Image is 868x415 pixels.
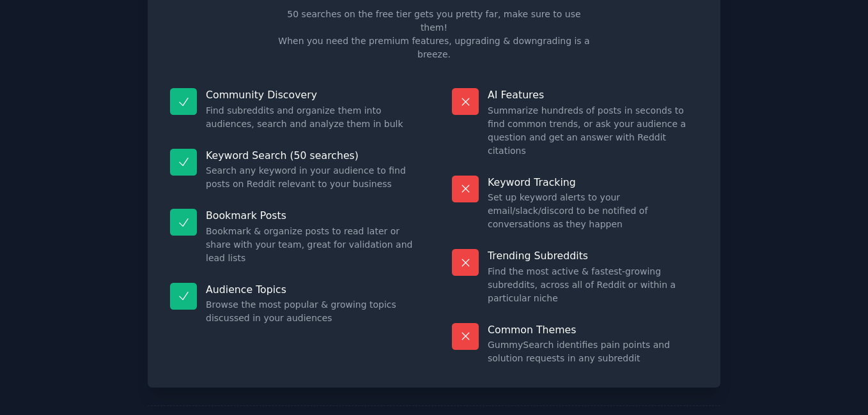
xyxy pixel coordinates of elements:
p: AI Features [488,88,698,102]
dd: Search any keyword in your audience to find posts on Reddit relevant to your business [206,164,416,191]
dd: Set up keyword alerts to your email/slack/discord to be notified of conversations as they happen [488,191,698,231]
dd: Bookmark & organize posts to read later or share with your team, great for validation and lead lists [206,225,416,265]
p: Audience Topics [206,283,416,296]
dd: Find the most active & fastest-growing subreddits, across all of Reddit or within a particular niche [488,265,698,305]
dd: Summarize hundreds of posts in seconds to find common trends, or ask your audience a question and... [488,104,698,158]
p: Bookmark Posts [206,209,416,222]
p: Common Themes [488,323,698,336]
p: Keyword Search (50 searches) [206,149,416,162]
dd: Find subreddits and organize them into audiences, search and analyze them in bulk [206,104,416,131]
dd: GummySearch identifies pain points and solution requests in any subreddit [488,338,698,365]
p: Trending Subreddits [488,249,698,262]
p: 50 searches on the free tier gets you pretty far, make sure to use them! When you need the premiu... [273,8,595,61]
dd: Browse the most popular & growing topics discussed in your audiences [206,298,416,325]
p: Community Discovery [206,88,416,102]
p: Keyword Tracking [488,176,698,189]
